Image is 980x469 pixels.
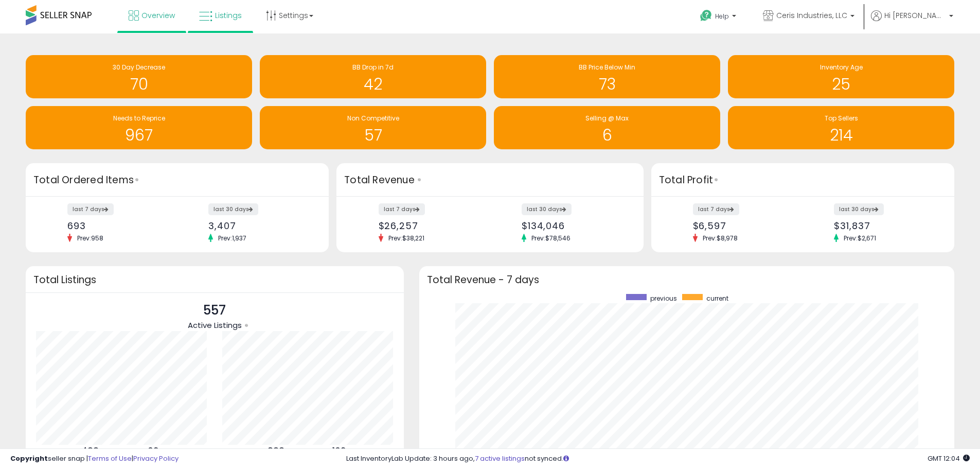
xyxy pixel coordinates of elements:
[698,234,743,242] span: Prev: $8,978
[733,127,949,144] h1: 214
[427,276,947,284] h3: Total Revenue - 7 days
[733,76,949,93] h1: 25
[499,127,715,144] h1: 6
[526,234,576,242] span: Prev: $78,546
[81,445,99,457] b: 488
[113,114,165,123] span: Needs to Reprice
[692,2,746,33] a: Help
[494,55,720,98] a: BB Price Below Min 73
[884,10,946,21] span: Hi [PERSON_NAME]
[67,203,114,215] label: last 7 days
[563,455,569,462] i: Click here to read more about un-synced listings.
[383,234,430,242] span: Prev: $38,221
[72,234,109,242] span: Prev: 958
[215,10,242,21] span: Listings
[132,175,141,184] div: Tooltip anchor
[839,234,881,242] span: Prev: $2,671
[379,203,425,215] label: last 7 days
[265,127,481,144] h1: 57
[728,106,954,149] a: Top Sellers 214
[188,301,242,320] p: 557
[715,12,729,21] span: Help
[26,106,252,149] a: Needs to Reprice 967
[141,10,175,21] span: Overview
[347,114,399,123] span: Non Competitive
[522,203,572,215] label: last 30 days
[928,454,970,463] span: 2025-08-13 12:04 GMT
[260,55,486,98] a: BB Drop in 7d 42
[268,445,284,457] b: 388
[10,454,48,463] strong: Copyright
[711,175,721,184] div: Tooltip anchor
[67,220,170,231] div: 693
[776,10,847,21] span: Ceris Industries, LLC
[33,173,321,187] h3: Total Ordered Items
[31,127,247,144] h1: 967
[242,321,251,330] div: Tooltip anchor
[10,454,179,464] div: seller snap | |
[133,454,179,463] a: Privacy Policy
[728,55,954,98] a: Inventory Age 25
[208,203,258,215] label: last 30 days
[825,114,858,123] span: Top Sellers
[494,106,720,149] a: Selling @ Max 6
[415,175,424,184] div: Tooltip anchor
[834,220,936,231] div: $31,837
[260,106,486,149] a: Non Competitive 57
[148,445,159,457] b: 69
[88,454,132,463] a: Terms of Use
[188,320,242,331] span: Active Listings
[113,63,165,72] span: 30 Day Decrease
[475,454,525,463] a: 7 active listings
[579,63,635,72] span: BB Price Below Min
[346,454,970,464] div: Last InventoryLab Update: 3 hours ago, not synced.
[585,114,629,123] span: Selling @ Max
[522,220,626,231] div: $134,046
[700,9,712,22] i: Get Help
[499,76,715,93] h1: 73
[650,294,677,303] span: previous
[344,173,636,187] h3: Total Revenue
[820,63,863,72] span: Inventory Age
[332,445,346,457] b: 169
[379,220,483,231] div: $26,257
[33,276,396,284] h3: Total Listings
[693,203,739,215] label: last 7 days
[208,220,311,231] div: 3,407
[26,55,252,98] a: 30 Day Decrease 70
[871,10,953,33] a: Hi [PERSON_NAME]
[265,76,481,93] h1: 42
[352,63,394,72] span: BB Drop in 7d
[706,294,728,303] span: current
[834,203,884,215] label: last 30 days
[31,76,247,93] h1: 70
[693,220,795,231] div: $6,597
[213,234,252,242] span: Prev: 1,937
[659,173,947,187] h3: Total Profit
